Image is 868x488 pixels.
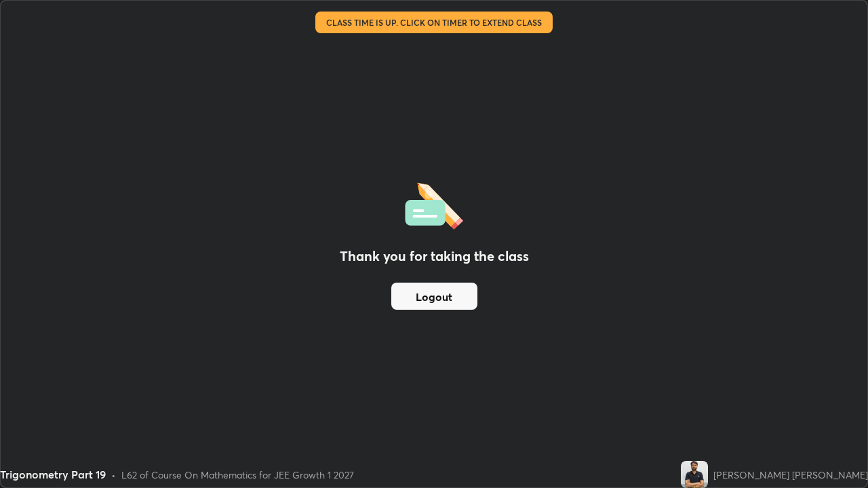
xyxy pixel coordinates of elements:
[405,178,463,230] img: offlineFeedback.1438e8b3.svg
[713,468,868,482] div: [PERSON_NAME] [PERSON_NAME]
[121,468,354,482] div: L62 of Course On Mathematics for JEE Growth 1 2027
[111,468,116,482] div: •
[681,461,708,488] img: 4cf577a8cdb74b91971b506b957e80de.jpg
[340,246,529,266] h2: Thank you for taking the class
[391,283,477,310] button: Logout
